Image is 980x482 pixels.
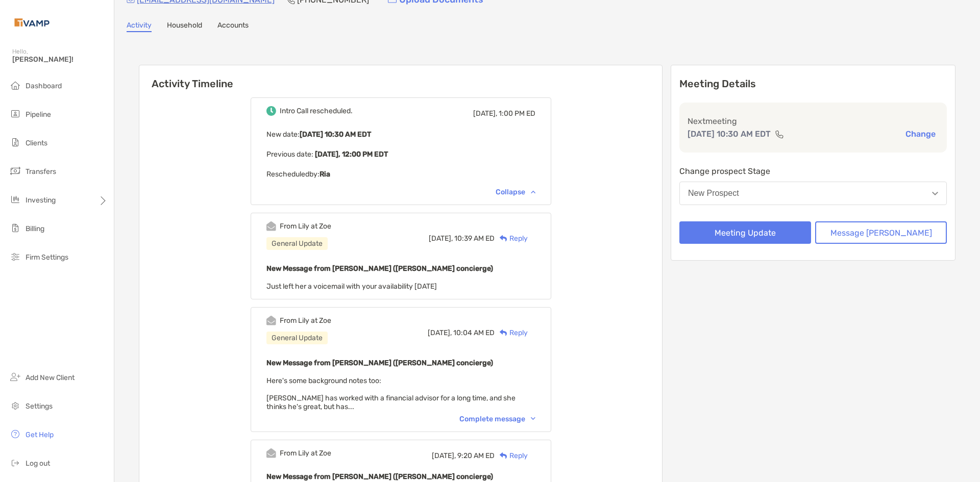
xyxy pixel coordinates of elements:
[266,332,328,344] div: General Update
[902,129,939,139] button: Change
[26,139,47,147] span: Clients
[454,234,495,243] span: 10:39 AM ED
[26,167,56,176] span: Transfers
[9,456,21,469] img: logout icon
[679,165,947,177] p: Change prospect Stage
[432,451,456,460] span: [DATE],
[531,190,535,193] img: Chevron icon
[459,415,535,423] div: Complete message
[457,451,495,460] span: 9:20 AM ED
[26,430,54,439] span: Get Help
[531,417,535,420] img: Chevron icon
[499,109,535,118] span: 1:00 PM ED
[26,253,68,262] span: Firm Settings
[280,222,331,231] div: From Lily at Zoe
[266,106,276,116] img: Event icon
[9,222,21,234] img: billing icon
[500,452,507,459] img: Reply icon
[500,329,507,336] img: Reply icon
[500,235,507,242] img: Reply icon
[266,237,328,250] div: General Update
[266,148,535,161] p: Previous date:
[12,4,52,41] img: Zoe Logo
[26,196,56,205] span: Investing
[266,264,493,273] b: New Message from [PERSON_NAME] ([PERSON_NAME] concierge)
[679,182,947,205] button: New Prospect
[26,459,50,468] span: Log out
[266,282,437,291] span: Just left her a voicemail with your availability [DATE]
[495,327,528,338] div: Reply
[266,168,535,181] p: Rescheduled by:
[26,82,62,90] span: Dashboard
[815,221,947,244] button: Message [PERSON_NAME]
[495,450,528,461] div: Reply
[688,189,739,198] div: New Prospect
[9,136,21,148] img: clients icon
[932,192,938,195] img: Open dropdown arrow
[320,170,330,179] b: Ria
[266,472,493,481] b: New Message from [PERSON_NAME] ([PERSON_NAME] concierge)
[280,316,331,325] div: From Lily at Zoe
[300,130,371,139] b: [DATE] 10:30 AM EDT
[688,115,939,128] p: Next meeting
[688,128,771,140] p: [DATE] 10:30 AM EDT
[266,316,276,325] img: Event icon
[9,108,21,120] img: pipeline icon
[453,328,495,337] span: 10:04 AM ED
[496,188,535,196] div: Collapse
[26,224,44,233] span: Billing
[473,109,497,118] span: [DATE],
[9,79,21,91] img: dashboard icon
[9,250,21,263] img: firm-settings icon
[217,21,249,32] a: Accounts
[266,359,493,367] b: New Message from [PERSON_NAME] ([PERSON_NAME] concierge)
[26,110,51,119] span: Pipeline
[9,193,21,206] img: investing icon
[139,65,662,90] h6: Activity Timeline
[266,376,516,411] span: Here's some background notes too: [PERSON_NAME] has worked with a financial advisor for a long ti...
[428,328,452,337] span: [DATE],
[266,221,276,231] img: Event icon
[127,21,152,32] a: Activity
[429,234,453,243] span: [DATE],
[266,128,535,141] p: New date :
[313,150,388,159] b: [DATE], 12:00 PM EDT
[280,449,331,458] div: From Lily at Zoe
[775,130,784,138] img: communication type
[9,399,21,412] img: settings icon
[280,107,353,115] div: Intro Call rescheduled.
[266,448,276,458] img: Event icon
[26,402,53,411] span: Settings
[9,165,21,177] img: transfers icon
[167,21,202,32] a: Household
[26,373,75,382] span: Add New Client
[12,55,108,64] span: [PERSON_NAME]!
[679,221,811,244] button: Meeting Update
[495,233,528,244] div: Reply
[9,428,21,440] img: get-help icon
[679,78,947,90] p: Meeting Details
[9,371,21,383] img: add_new_client icon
